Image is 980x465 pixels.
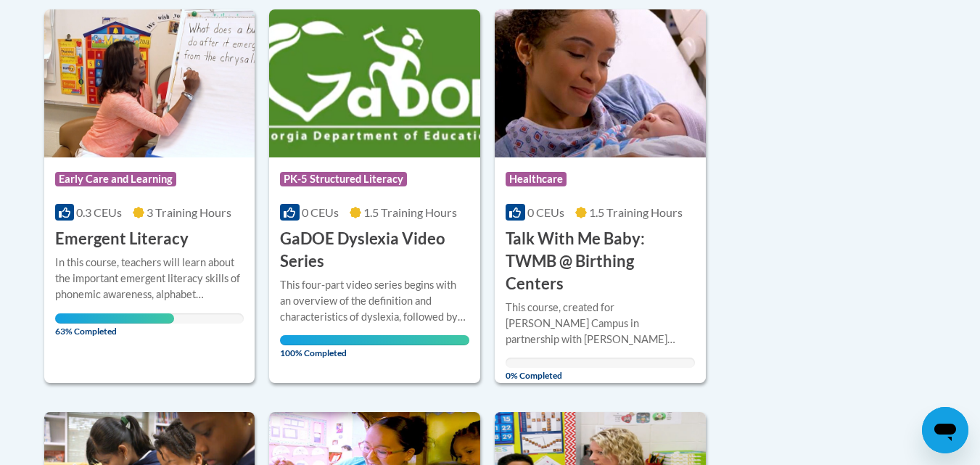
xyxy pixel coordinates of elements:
a: Course LogoEarly Care and Learning0.3 CEUs3 Training Hours Emergent LiteracyIn this course, teach... [44,9,255,383]
img: Course Logo [269,9,480,157]
div: Your progress [55,313,174,324]
h3: Emergent Literacy [55,228,189,250]
h3: GaDOE Dyslexia Video Series [280,228,469,273]
span: 1.5 Training Hours [589,205,683,219]
span: Healthcare [506,172,567,186]
a: Course LogoHealthcare0 CEUs1.5 Training Hours Talk With Me Baby: TWMB @ Birthing CentersThis cour... [495,9,706,383]
div: This four-part video series begins with an overview of the definition and characteristics of dysl... [280,277,469,325]
span: 0.3 CEUs [76,205,122,219]
img: Course Logo [44,9,255,157]
span: PK-5 Structured Literacy [280,172,407,186]
span: 100% Completed [280,335,469,358]
iframe: Button to launch messaging window [922,407,968,453]
span: Early Care and Learning [55,172,176,186]
span: 0 CEUs [527,205,564,219]
a: Course LogoPK-5 Structured Literacy0 CEUs1.5 Training Hours GaDOE Dyslexia Video SeriesThis four-... [269,9,480,383]
div: Your progress [280,335,469,345]
span: 0 CEUs [302,205,339,219]
span: 1.5 Training Hours [363,205,457,219]
div: In this course, teachers will learn about the important emergent literacy skills of phonemic awar... [55,255,244,303]
img: Course Logo [495,9,706,157]
div: This course, created for [PERSON_NAME] Campus in partnership with [PERSON_NAME] Hospital in [GEOG... [506,300,695,347]
span: 63% Completed [55,313,174,337]
span: 3 Training Hours [147,205,231,219]
h3: Talk With Me Baby: TWMB @ Birthing Centers [506,228,695,295]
